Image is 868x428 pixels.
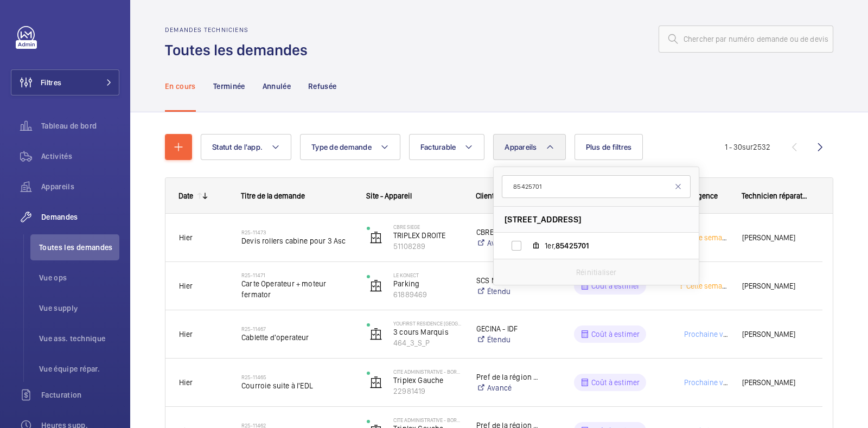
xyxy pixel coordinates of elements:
[165,81,196,92] p: En cours
[41,389,119,400] span: Facturation
[393,230,462,241] p: TRIPLEX DROITE
[505,214,581,225] span: [STREET_ADDRESS]
[591,280,640,291] p: Coût à estimer
[241,229,353,235] h2: R25-11473
[241,325,353,332] h2: R25-11467
[476,227,540,238] p: CBRE GWS FRANCE
[241,380,353,391] span: Courroie suite à l'EDL
[393,272,462,278] p: Le Konect
[742,376,809,389] span: [PERSON_NAME]
[502,175,691,198] input: Trouver un appareil
[393,278,462,289] p: Parking
[575,134,643,160] button: Plus de filtres
[476,382,540,393] a: Avancé
[41,120,119,131] span: Tableau de bord
[39,272,119,283] span: Vue ops
[39,333,119,344] span: Vue ass. technique
[742,191,809,200] span: Technicien réparateur
[165,26,314,34] h2: Demandes techniciens
[393,223,462,230] p: CBRE SIEGE
[41,77,61,88] span: Filtres
[39,303,119,314] span: Vue supply
[476,191,494,200] span: Client
[591,377,640,388] p: Coût à estimer
[11,69,119,95] button: Filtres
[179,330,193,338] span: Hier
[742,232,809,244] span: [PERSON_NAME]
[393,327,462,337] p: 3 cours Marquis
[300,134,400,160] button: Type de demande
[311,143,372,151] span: Type de demande
[742,280,809,292] span: [PERSON_NAME]
[369,328,382,341] img: elevator.svg
[393,368,462,375] p: Cite Administrative - BORUCHOWITS
[505,143,537,151] span: Appareils
[179,378,193,387] span: Hier
[213,81,245,92] p: Terminée
[366,191,412,200] span: Site - Appareil
[545,240,671,251] span: 1er,
[369,376,382,389] img: elevator.svg
[556,241,589,250] span: 85425701
[476,334,540,345] a: Étendu
[369,279,382,292] img: elevator.svg
[263,81,291,92] p: Annulée
[682,330,737,338] span: Prochaine visite
[742,143,753,151] span: sur
[576,267,616,278] p: Réinitialiser
[41,212,119,222] span: Demandes
[742,328,809,341] span: [PERSON_NAME]
[179,233,193,242] span: Hier
[476,286,540,297] a: Étendu
[241,332,353,343] span: Cablette d'operateur
[659,25,833,53] input: Chercher par numéro demande ou de devis
[476,275,540,286] p: SCS M2 C/O OFI INVEST RE SAS
[39,242,119,253] span: Toutes les demandes
[178,191,193,200] div: Date
[241,191,305,200] span: Titre de la demande
[393,241,462,252] p: 51108289
[39,363,119,374] span: Vue équipe répar.
[684,282,732,290] span: Cette semaine
[420,143,456,151] span: Facturable
[476,372,540,382] p: Pref de la région [GEOGRAPHIC_DATA]
[684,233,732,242] span: Cette semaine
[725,143,770,151] span: 1 - 30 2532
[241,374,353,380] h2: R25-11465
[179,282,193,290] span: Hier
[241,272,353,278] h2: R25-11471
[591,329,640,340] p: Coût à estimer
[393,337,462,348] p: 464_3_S_P
[308,81,336,92] p: Refusée
[201,134,291,160] button: Statut de l'app.
[690,191,718,200] span: Urgence
[476,323,540,334] p: GECINA - IDF
[165,40,314,60] h1: Toutes les demandes
[369,231,382,244] img: elevator.svg
[393,417,462,423] p: Cite Administrative - BORUCHOWITS
[41,181,119,192] span: Appareils
[409,134,485,160] button: Facturable
[393,289,462,300] p: 61889469
[212,143,263,151] span: Statut de l'app.
[393,375,462,386] p: Triplex Gauche
[41,151,119,162] span: Activités
[241,235,353,246] span: Devis rollers cabine pour 3 Asc
[682,378,737,387] span: Prochaine visite
[241,278,353,300] span: Carte Operateur + moteur fermator
[493,134,565,160] button: Appareils
[393,320,462,327] p: YouFirst Residence [GEOGRAPHIC_DATA]
[476,238,540,248] a: Avancé
[393,386,462,397] p: 22981419
[586,143,632,151] span: Plus de filtres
